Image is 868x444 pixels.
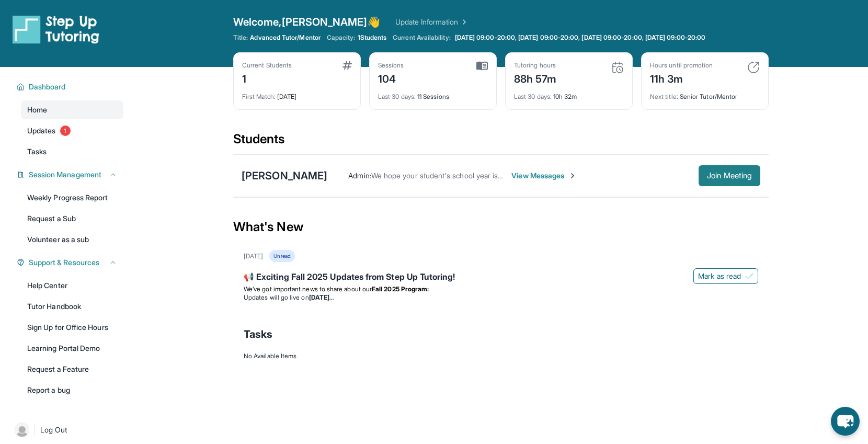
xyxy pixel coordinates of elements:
[233,15,381,29] span: Welcome, [PERSON_NAME] 👋
[244,327,272,341] span: Tasks
[378,70,404,86] div: 104
[13,15,99,44] img: logo
[21,276,123,295] a: Help Center
[342,61,352,70] img: card
[393,33,450,42] span: Current Availability:
[21,188,123,207] a: Weekly Progress Report
[378,93,416,100] span: Last 30 days :
[21,360,123,379] a: Request a Feature
[60,126,71,136] span: 1
[21,381,123,400] a: Report a bug
[514,61,557,70] div: Tutoring hours
[453,33,707,42] a: [DATE] 09:00-20:00, [DATE] 09:00-20:00, [DATE] 09:00-20:00, [DATE] 09:00-20:00
[15,423,29,437] img: user-img
[358,33,387,42] span: 1 Students
[269,250,294,262] div: Unread
[25,257,117,268] button: Support & Resources
[650,61,713,70] div: Hours until promotion
[21,297,123,316] a: Tutor Handbook
[372,285,429,293] strong: Fall 2025 Program:
[27,146,47,157] span: Tasks
[233,131,769,154] div: Students
[244,285,372,293] span: We’ve got important news to share about our
[611,61,624,74] img: card
[25,169,117,180] button: Session Management
[698,271,741,281] span: Mark as read
[10,418,123,441] a: |Log Out
[348,171,371,180] span: Admin :
[707,173,752,179] span: Join Meeting
[21,121,123,140] a: Updates1
[378,86,488,101] div: 11 Sessions
[242,168,327,183] div: [PERSON_NAME]
[747,61,760,74] img: card
[476,61,488,71] img: card
[650,93,678,100] span: Next title :
[378,61,404,70] div: Sessions
[33,424,36,436] span: |
[29,82,66,92] span: Dashboard
[514,70,557,86] div: 88h 57m
[29,257,99,268] span: Support & Resources
[21,209,123,228] a: Request a Sub
[242,70,292,86] div: 1
[21,230,123,249] a: Volunteer as a sub
[250,33,320,42] span: Advanced Tutor/Mentor
[21,100,123,119] a: Home
[233,33,248,42] span: Title:
[244,293,758,302] li: Updates will go live on
[242,93,276,100] span: First Match :
[511,170,577,181] span: View Messages
[242,86,352,101] div: [DATE]
[514,86,624,101] div: 10h 32m
[27,105,47,115] span: Home
[514,93,552,100] span: Last 30 days :
[233,204,769,250] div: What's New
[568,172,577,180] img: Chevron-Right
[21,339,123,358] a: Learning Portal Demo
[327,33,356,42] span: Capacity:
[244,352,758,360] div: No Available Items
[693,268,758,284] button: Mark as read
[242,61,292,70] div: Current Students
[699,165,760,186] button: Join Meeting
[29,169,101,180] span: Session Management
[309,293,334,301] strong: [DATE]
[745,272,753,280] img: Mark as read
[650,86,760,101] div: Senior Tutor/Mentor
[455,33,705,42] span: [DATE] 09:00-20:00, [DATE] 09:00-20:00, [DATE] 09:00-20:00, [DATE] 09:00-20:00
[458,17,469,27] img: Chevron Right
[395,17,469,27] a: Update Information
[21,318,123,337] a: Sign Up for Office Hours
[244,270,758,285] div: 📢 Exciting Fall 2025 Updates from Step Up Tutoring!
[244,252,263,260] div: [DATE]
[650,70,713,86] div: 11h 3m
[21,142,123,161] a: Tasks
[831,407,860,436] button: chat-button
[40,425,67,435] span: Log Out
[27,126,56,136] span: Updates
[25,82,117,92] button: Dashboard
